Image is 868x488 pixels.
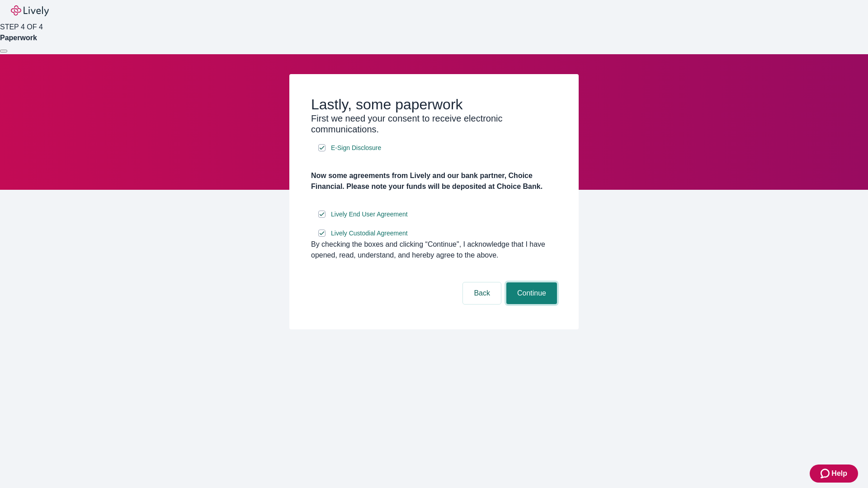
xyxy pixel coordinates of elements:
img: Lively [11,5,49,16]
h3: First we need your consent to receive electronic communications. [311,113,557,135]
a: e-sign disclosure document [329,209,410,220]
span: E-Sign Disclosure [331,143,381,153]
button: Zendesk support iconHelp [810,465,858,483]
span: Help [831,468,847,479]
div: By checking the boxes and clicking “Continue", I acknowledge that I have opened, read, understand... [311,239,557,261]
span: Lively Custodial Agreement [331,229,408,238]
button: Back [463,282,501,304]
button: Continue [506,282,557,304]
svg: Zendesk support icon [821,468,831,479]
h2: Lastly, some paperwork [311,96,557,113]
a: e-sign disclosure document [329,142,383,154]
a: e-sign disclosure document [329,228,410,239]
h4: Now some agreements from Lively and our bank partner, Choice Financial. Please note your funds wi... [311,170,557,192]
span: Lively End User Agreement [331,210,408,219]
